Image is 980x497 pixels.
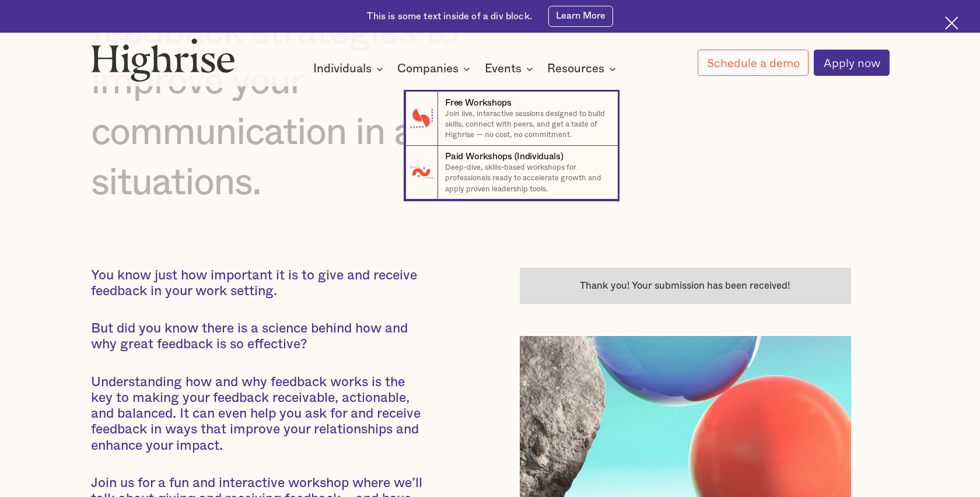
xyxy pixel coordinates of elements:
[445,109,607,141] p: Join live, interactive sessions designed to build skills, connect with peers, and get a taste of ...
[445,163,607,194] p: Deep-dive, skills-based workshops for professionals ready to accelerate growth and apply proven l...
[485,62,537,76] div: Events
[91,374,423,454] p: Understanding how and why feedback works is the key to making your feedback receivable, actionabl...
[520,268,851,304] div: current-single-event-subscribe-form success
[485,62,521,76] div: Events
[945,16,958,30] img: Cross icon
[91,321,423,353] p: But did you know there is a science behind how and why great feedback is so effective?
[397,62,474,76] div: Companies
[313,62,387,76] div: Individuals
[367,10,531,23] div: This is some text inside of a div block.
[313,62,372,76] div: Individuals
[405,146,618,200] a: Paid Workshops (Individuals)Deep-dive, skills-based workshops for professionals ready to accelera...
[547,62,604,76] div: Resources
[445,96,512,109] div: Free Workshops
[397,62,459,76] div: Companies
[91,38,235,82] img: Highrise logo
[548,6,613,27] a: Learn More
[140,70,840,199] nav: Events
[405,92,618,146] a: Free WorkshopsJoin live, interactive sessions designed to build skills, connect with peers, and g...
[698,50,808,76] a: Schedule a demo
[547,62,619,76] div: Resources
[814,50,889,76] a: Apply now
[91,268,423,300] p: You know just how important it is to give and receive feedback in your work setting.
[531,279,839,292] div: Thank you! Your submission has been received!
[445,150,563,163] div: Paid Workshops (Individuals)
